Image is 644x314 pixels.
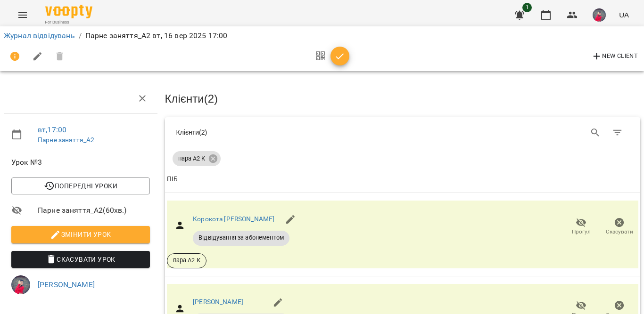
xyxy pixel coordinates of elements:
li: / [79,30,82,41]
a: вт , 17:00 [38,125,66,134]
button: Menu [11,4,34,26]
span: Відвідування за абонементом [193,233,289,242]
img: e47754694b0b68d3dd4b7eef0f180795.jpg [11,275,30,294]
button: New Client [589,49,640,64]
button: Скасувати Урок [11,251,150,268]
span: пара А2 К [167,256,206,265]
button: Попередні уроки [11,177,150,194]
span: Скасувати [606,228,633,236]
img: Voopty Logo [45,5,92,18]
img: e47754694b0b68d3dd4b7eef0f180795.jpg [593,8,606,22]
p: Парне заняття_А2 вт, 16 вер 2025 17:00 [85,30,228,41]
button: Змінити урок [11,226,150,243]
span: Прогул [572,228,591,236]
div: пара А2 К [173,151,221,166]
div: Клієнти ( 2 ) [176,128,396,137]
div: ПІБ [167,174,178,185]
span: Скасувати Урок [19,254,142,265]
a: [PERSON_NAME] [38,280,95,289]
button: Прогул [562,214,600,240]
button: UA [615,6,633,24]
button: Фільтр [606,121,629,144]
a: Парне заняття_А2 [38,136,94,144]
span: Парне заняття_А2 ( 60 хв. ) [38,205,150,216]
a: Корокота [PERSON_NAME] [193,215,274,223]
span: 1 [522,3,532,12]
button: Search [584,121,607,144]
span: New Client [591,51,638,62]
nav: breadcrumb [4,30,640,41]
span: UA [619,10,629,20]
span: Попередні уроки [19,180,142,192]
span: ПІБ [167,174,639,185]
h3: Клієнти ( 2 ) [165,93,641,105]
span: For Business [45,19,92,25]
button: Скасувати [600,214,638,240]
span: Змінити урок [19,229,142,240]
a: Журнал відвідувань [4,31,75,40]
div: Table Toolbar [165,117,641,147]
a: [PERSON_NAME] [193,298,243,306]
span: пара А2 К [173,154,211,163]
span: Урок №3 [11,157,150,168]
div: Sort [167,174,178,185]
